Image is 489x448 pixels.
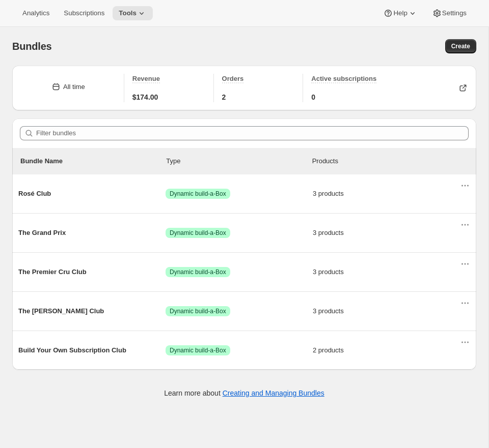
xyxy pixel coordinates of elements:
[170,229,226,237] span: Dynamic build-a-Box
[458,257,472,271] button: Actions for The Premier Cru Club
[20,156,166,166] p: Bundle Name
[222,92,226,102] span: 2
[132,75,160,82] span: Revenue
[313,267,460,277] span: 3 products
[313,189,460,199] span: 3 products
[18,228,166,238] span: The Grand Prix
[119,9,137,17] span: Tools
[18,189,166,199] span: Rosé Club
[311,75,376,82] span: Active subscriptions
[311,92,315,102] span: 0
[313,306,460,316] span: 3 products
[442,9,467,17] span: Settings
[223,389,324,397] a: Creating and Managing Bundles
[170,307,226,315] span: Dynamic build-a-Box
[377,6,423,20] button: Help
[166,156,312,166] div: Type
[458,335,472,349] button: Actions for Build Your Own Subscription Club
[164,388,324,398] p: Learn more about
[12,41,52,52] span: Bundles
[393,9,407,17] span: Help
[170,190,226,198] span: Dynamic build-a-Box
[58,6,111,20] button: Subscriptions
[313,228,460,238] span: 3 products
[18,267,166,277] span: The Premier Cru Club
[22,9,49,17] span: Analytics
[313,345,460,355] span: 2 products
[458,218,472,232] button: Actions for The Grand Prix
[451,42,470,50] span: Create
[113,6,153,20] button: Tools
[426,6,473,20] button: Settings
[458,296,472,310] button: Actions for The Hunt Club
[312,156,458,166] div: Products
[18,345,166,355] span: Build Your Own Subscription Club
[64,9,104,17] span: Subscriptions
[170,346,226,354] span: Dynamic build-a-Box
[458,178,472,193] button: Actions for Rosé Club
[18,306,166,316] span: The [PERSON_NAME] Club
[222,75,244,82] span: Orders
[132,92,158,102] span: $174.00
[36,126,469,140] input: Filter bundles
[63,82,85,92] div: All time
[16,6,56,20] button: Analytics
[170,268,226,276] span: Dynamic build-a-Box
[445,39,476,53] button: Create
